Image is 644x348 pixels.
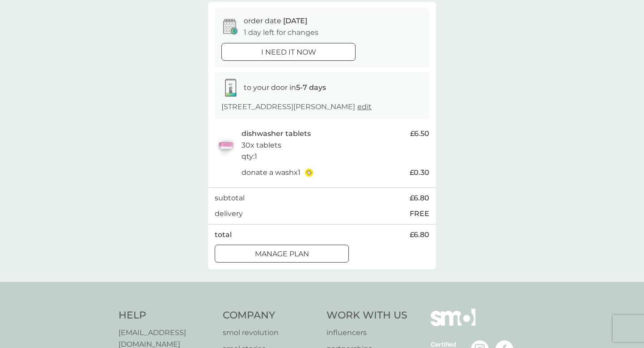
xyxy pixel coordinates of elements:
p: i need it now [261,47,316,58]
p: dishwasher tablets [241,128,311,140]
p: 1 day left for changes [244,27,318,38]
p: [STREET_ADDRESS][PERSON_NAME] [221,101,372,113]
p: qty : 1 [241,151,257,162]
a: smol revolution [223,327,318,339]
h4: Work With Us [326,309,407,323]
button: Manage plan [215,245,349,263]
button: i need it now [221,43,356,61]
p: Manage plan [255,248,309,260]
p: order date [244,15,307,27]
span: to your door in [244,83,326,92]
a: influencers [326,327,407,339]
span: [DATE] [283,17,307,25]
span: £6.50 [410,128,429,140]
h4: Company [223,309,318,323]
span: £6.80 [410,192,429,204]
a: edit [357,102,372,111]
p: FREE [410,208,429,220]
p: donate a wash x 1 [241,167,301,178]
span: £6.80 [410,229,429,241]
p: total [215,229,232,241]
p: 30x tablets [241,140,281,151]
img: smol [431,309,475,339]
p: delivery [215,208,243,220]
h4: Help [119,309,214,323]
span: £0.30 [410,167,429,178]
p: subtotal [215,192,245,204]
strong: 5-7 days [296,83,326,92]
